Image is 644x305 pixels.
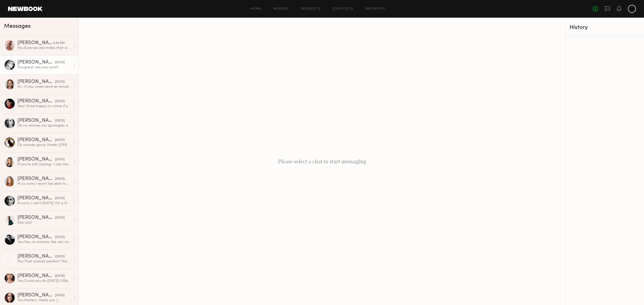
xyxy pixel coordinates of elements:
div: [PERSON_NAME] [17,215,55,220]
div: [DATE] [55,99,65,104]
div: [PERSON_NAME] [17,99,55,104]
div: [PERSON_NAME] [17,273,55,279]
div: [DATE] [55,274,65,279]
div: [PERSON_NAME] [17,118,55,123]
div: Hi so sorry I won’t be able to make it [DATE]. I had something come up. [17,181,71,186]
div: [DATE] [55,235,65,240]
div: [PERSON_NAME] [17,293,55,298]
div: [DATE] [55,80,65,84]
div: [DATE] [55,177,65,181]
div: Hi - if you could send an email to [PERSON_NAME][EMAIL_ADDRESS][DOMAIN_NAME] she can set up a tim... [17,84,71,89]
div: [PERSON_NAME] [17,196,55,201]
a: Models [273,7,289,11]
div: See you! [17,220,71,225]
div: [PERSON_NAME] [17,254,55,259]
div: [PERSON_NAME] [17,138,55,143]
a: Job Posts [333,7,353,11]
span: Messages [4,23,31,29]
div: 9:38 AM [53,41,65,46]
div: Hey! I’d be happy to come if you contact my agent [PERSON_NAME][EMAIL_ADDRESS][DOMAIN_NAME] [17,104,71,109]
div: [DATE] [55,254,65,259]
div: Hi sorry I can't [DATE]. I'm a little under the weather [DATE] [17,201,71,206]
div: [DATE] [55,157,65,162]
a: Home [250,7,262,11]
div: History [570,25,640,30]
div: [PERSON_NAME] [17,79,55,84]
div: Ok no worries my apologies again! Work took longer than expected… Let’s stay in touch and thank y... [17,123,71,128]
div: Please select a chat to start messaging [79,18,565,305]
div: [PERSON_NAME] [17,157,55,162]
div: [DATE] [55,118,65,123]
div: [DATE] [55,60,65,65]
a: Favorites [365,7,385,11]
div: [PERSON_NAME] [17,41,53,46]
div: You: Yes, no worries. We can call you on the next casting. Thank you for the message. [17,240,71,245]
div: You: Perfect, thank you :) [17,298,71,303]
div: Ok sounds good, thanks [PERSON_NAME]!! [17,143,71,147]
div: [DATE] [55,138,65,143]
div: [DATE] [55,216,65,220]
div: You: That sounds perfect! Thank you :) [17,259,71,264]
div: You: Could you do [DATE] 3:30pm? [17,279,71,283]
div: [PERSON_NAME] [17,235,55,240]
div: [PERSON_NAME] [17,176,55,181]
div: [DATE] [55,196,65,201]
div: You: great see you soon! [17,65,71,70]
div: [DATE] [55,293,65,298]
div: If you’re still casting- I can make time to come [DATE]? [17,162,71,167]
a: Requests [301,7,320,11]
div: [PERSON_NAME] [17,60,55,65]
div: You: Sure we can make that work. What day do you come back to [GEOGRAPHIC_DATA]? [17,46,71,50]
